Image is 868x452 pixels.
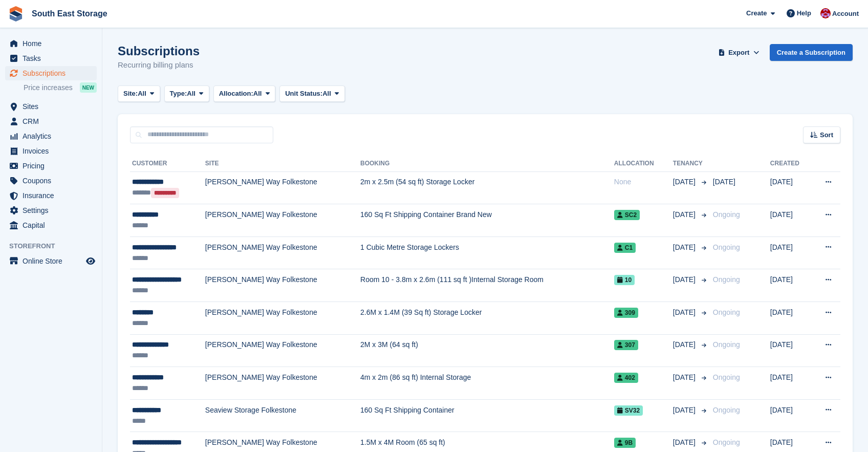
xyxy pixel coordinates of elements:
[5,174,97,188] a: menu
[360,204,614,237] td: 160 Sq Ft Shipping Container Brand New
[360,399,614,432] td: 160 Sq Ft Shipping Container
[23,254,84,268] span: Online Store
[673,372,698,383] span: [DATE]
[360,334,614,367] td: 2M x 3M (64 sq ft)
[205,367,360,400] td: [PERSON_NAME] Way Folkestone
[673,339,698,350] span: [DATE]
[614,275,635,285] span: 10
[23,66,84,80] span: Subscriptions
[205,302,360,335] td: [PERSON_NAME] Way Folkestone
[205,204,360,237] td: [PERSON_NAME] Way Folkestone
[713,438,740,446] span: Ongoing
[770,334,811,367] td: [DATE]
[713,340,740,349] span: Ongoing
[205,399,360,432] td: Seaview Storage Folkestone
[23,159,84,173] span: Pricing
[713,373,740,381] span: Ongoing
[9,241,102,251] span: Storefront
[713,210,740,219] span: Ongoing
[770,269,811,302] td: [DATE]
[84,255,97,267] a: Preview store
[5,129,97,143] a: menu
[138,89,146,99] span: All
[118,44,200,58] h1: Subscriptions
[285,89,322,99] span: Unit Status:
[5,188,97,203] a: menu
[5,203,97,218] a: menu
[118,85,160,102] button: Site: All
[673,209,698,220] span: [DATE]
[770,302,811,335] td: [DATE]
[614,243,636,253] span: C1
[614,405,643,416] span: SV32
[5,159,97,173] a: menu
[770,171,811,204] td: [DATE]
[219,89,253,99] span: Allocation:
[170,89,187,99] span: Type:
[8,6,24,21] img: stora-icon-8386f47178a22dfd0bd8f6a31ec36ba5ce8667c1dd55bd0f319d3a0aa187defe.svg
[5,254,97,268] a: menu
[360,269,614,302] td: Room 10 - 3.8m x 2.6m (111 sq ft )Internal Storage Room
[746,8,767,18] span: Create
[673,242,698,253] span: [DATE]
[728,48,749,58] span: Export
[5,99,97,114] a: menu
[614,156,673,172] th: Allocation
[322,89,331,99] span: All
[360,367,614,400] td: 4m x 2m (86 sq ft) Internal Storage
[360,236,614,269] td: 1 Cubic Metre Storage Lockers
[205,236,360,269] td: [PERSON_NAME] Way Folkestone
[614,308,638,318] span: 309
[23,114,84,128] span: CRM
[23,218,84,232] span: Capital
[713,178,735,186] span: [DATE]
[820,130,833,140] span: Sort
[24,82,97,93] a: Price increases NEW
[23,51,84,66] span: Tasks
[360,156,614,172] th: Booking
[770,44,853,61] a: Create a Subscription
[713,308,740,316] span: Ongoing
[5,114,97,128] a: menu
[130,156,205,172] th: Customer
[673,177,698,187] span: [DATE]
[360,302,614,335] td: 2.6M x 1.4M (39 Sq ft) Storage Locker
[23,144,84,158] span: Invoices
[770,204,811,237] td: [DATE]
[80,82,97,93] div: NEW
[614,177,673,187] div: None
[5,36,97,51] a: menu
[205,334,360,367] td: [PERSON_NAME] Way Folkestone
[187,89,196,99] span: All
[360,171,614,204] td: 2m x 2.5m (54 sq ft) Storage Locker
[770,156,811,172] th: Created
[717,44,762,61] button: Export
[5,51,97,66] a: menu
[673,405,698,416] span: [DATE]
[770,236,811,269] td: [DATE]
[253,89,262,99] span: All
[614,210,640,220] span: SC2
[205,171,360,204] td: [PERSON_NAME] Way Folkestone
[614,373,638,383] span: 402
[713,243,740,251] span: Ongoing
[713,406,740,414] span: Ongoing
[24,83,73,93] span: Price increases
[673,156,709,172] th: Tenancy
[118,59,200,71] p: Recurring billing plans
[23,203,84,218] span: Settings
[28,5,112,22] a: South East Storage
[205,156,360,172] th: Site
[23,36,84,51] span: Home
[614,438,636,448] span: 9B
[673,437,698,448] span: [DATE]
[205,269,360,302] td: [PERSON_NAME] Way Folkestone
[5,66,97,80] a: menu
[279,85,344,102] button: Unit Status: All
[614,340,638,350] span: 307
[832,9,859,19] span: Account
[713,275,740,284] span: Ongoing
[23,129,84,143] span: Analytics
[23,99,84,114] span: Sites
[770,399,811,432] td: [DATE]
